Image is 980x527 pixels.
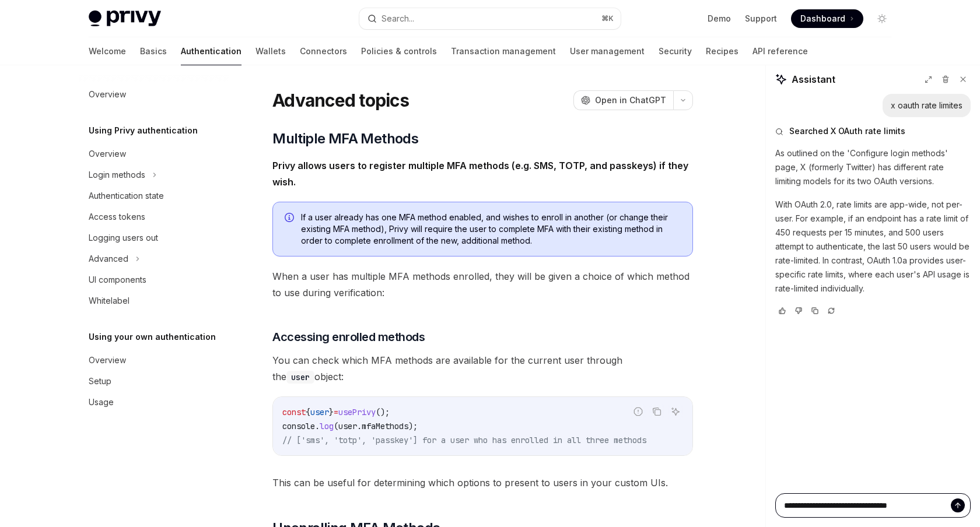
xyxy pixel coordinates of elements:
[79,392,229,413] a: Usage
[79,371,229,392] a: Setup
[951,498,965,512] button: Send message
[338,421,357,431] span: user
[282,407,306,417] span: const
[800,13,845,24] span: Dashboard
[376,407,390,417] span: ();
[89,252,128,266] div: Advanced
[745,13,777,24] a: Support
[408,421,418,431] span: );
[89,37,126,65] a: Welcome
[310,407,329,417] span: user
[775,125,971,137] button: Searched X OAuth rate limits
[359,8,621,29] button: Search...⌘K
[708,13,731,24] a: Demo
[89,168,145,182] div: Login methods
[89,124,198,138] h5: Using Privy authentication
[334,421,338,431] span: (
[181,37,242,65] a: Authentication
[79,350,229,371] a: Overview
[334,407,338,417] span: =
[272,90,409,111] h1: Advanced topics
[272,475,693,491] span: This can be useful for determining which options to present to users in your custom UIs.
[89,273,146,287] div: UI components
[89,231,158,245] div: Logging users out
[89,353,126,367] div: Overview
[668,404,683,419] button: Ask AI
[89,147,126,161] div: Overview
[649,404,664,419] button: Copy the contents from the code block
[89,294,129,308] div: Whitelabel
[789,125,905,137] span: Searched X OAuth rate limits
[792,72,835,86] span: Assistant
[601,14,614,23] span: ⌘ K
[301,212,681,247] span: If a user already has one MFA method enabled, and wishes to enroll in another (or change their ex...
[89,210,145,224] div: Access tokens
[752,37,808,65] a: API reference
[791,9,863,28] a: Dashboard
[79,269,229,290] a: UI components
[79,290,229,311] a: Whitelabel
[282,435,646,445] span: // ['sms', 'totp', 'passkey'] for a user who has enrolled in all three methods
[79,143,229,164] a: Overview
[570,37,645,65] a: User management
[361,37,437,65] a: Policies & controls
[338,407,376,417] span: usePrivy
[272,129,418,148] span: Multiple MFA Methods
[300,37,347,65] a: Connectors
[595,94,666,106] span: Open in ChatGPT
[573,90,673,110] button: Open in ChatGPT
[320,421,334,431] span: log
[285,213,296,224] svg: Info
[357,421,362,431] span: .
[79,206,229,227] a: Access tokens
[282,421,315,431] span: console
[79,185,229,206] a: Authentication state
[256,37,286,65] a: Wallets
[329,407,334,417] span: }
[89,10,161,27] img: light logo
[873,9,891,28] button: Toggle dark mode
[286,371,314,384] code: user
[775,198,971,296] p: With OAuth 2.0, rate limits are app-wide, not per-user. For example, if an endpoint has a rate li...
[272,160,688,188] strong: Privy allows users to register multiple MFA methods (e.g. SMS, TOTP, and passkeys) if they wish.
[775,146,971,188] p: As outlined on the 'Configure login methods' page, X (formerly Twitter) has different rate limiti...
[451,37,556,65] a: Transaction management
[362,421,408,431] span: mfaMethods
[272,268,693,301] span: When a user has multiple MFA methods enrolled, they will be given a choice of which method to use...
[79,84,229,105] a: Overview
[891,100,963,111] div: x oauth rate limites
[89,395,114,409] div: Usage
[272,352,693,385] span: You can check which MFA methods are available for the current user through the object:
[79,227,229,248] a: Logging users out
[140,37,167,65] a: Basics
[315,421,320,431] span: .
[659,37,692,65] a: Security
[272,329,425,345] span: Accessing enrolled methods
[89,189,164,203] div: Authentication state
[381,12,414,26] div: Search...
[89,374,111,388] div: Setup
[631,404,646,419] button: Report incorrect code
[706,37,738,65] a: Recipes
[306,407,310,417] span: {
[89,330,216,344] h5: Using your own authentication
[89,87,126,101] div: Overview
